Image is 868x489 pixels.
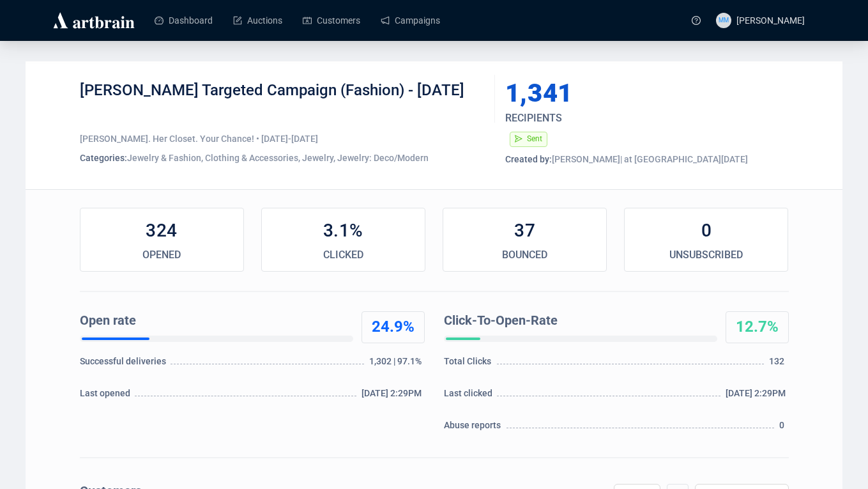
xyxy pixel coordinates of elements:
[80,218,243,244] div: 324
[726,317,788,338] div: 12.7%
[443,247,606,263] div: BOUNCED
[262,218,425,244] div: 3.1%
[444,419,505,438] div: Abuse reports
[769,355,788,374] div: 132
[625,247,788,263] div: UNSUBSCRIBED
[505,111,740,126] div: RECIPIENTS
[444,311,712,330] div: Click-To-Open-Rate
[80,355,169,374] div: Successful deliveries
[515,135,522,143] span: send
[80,311,348,330] div: Open rate
[736,15,805,26] span: [PERSON_NAME]
[80,387,133,406] div: Last opened
[505,154,552,164] span: Created by:
[155,4,213,37] a: Dashboard
[80,151,485,164] div: Jewelry & Fashion, Clothing & Accessories, Jewelry, Jewelry: Deco/Modern
[303,4,360,37] a: Customers
[726,387,789,406] div: [DATE] 2:29PM
[80,153,127,163] span: Categories:
[625,218,788,244] div: 0
[51,10,137,31] img: logo
[443,218,606,244] div: 37
[233,4,282,37] a: Auctions
[80,247,243,263] div: OPENED
[444,387,496,406] div: Last clicked
[381,4,440,37] a: Campaigns
[692,16,701,25] span: question-circle
[505,153,789,166] div: [PERSON_NAME] | at [GEOGRAPHIC_DATA][DATE]
[444,355,495,374] div: Total Clicks
[262,247,425,263] div: CLICKED
[505,81,729,106] div: 1,341
[369,355,424,374] div: 1,302 | 97.1%
[80,132,485,145] div: [PERSON_NAME]. Her Closet. Your Chance! • [DATE]-[DATE]
[527,134,542,143] span: Sent
[719,15,729,25] span: MM
[779,419,788,438] div: 0
[80,81,485,119] div: [PERSON_NAME] Targeted Campaign (Fashion) - [DATE]
[362,317,424,338] div: 24.9%
[362,387,425,406] div: [DATE] 2:29PM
